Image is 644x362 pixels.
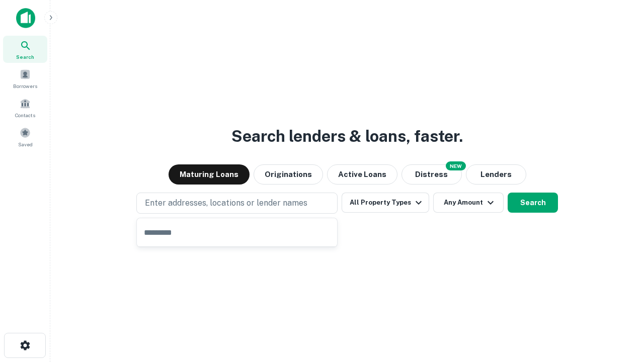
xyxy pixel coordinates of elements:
img: capitalize-icon.png [16,8,35,28]
button: All Property Types [342,193,429,213]
button: Search distressed loans with lien and other non-mortgage details. [401,164,462,185]
button: Lenders [466,164,526,185]
button: Enter addresses, locations or lender names [136,193,338,214]
button: Maturing Loans [169,164,250,185]
iframe: Chat Widget [594,282,644,330]
div: NEW [446,161,466,170]
span: Contacts [15,111,35,119]
span: Search [16,53,34,61]
a: Contacts [3,94,47,121]
a: Search [3,36,47,63]
p: Enter addresses, locations or lender names [145,197,307,209]
a: Saved [3,123,47,150]
button: Active Loans [327,164,397,185]
span: Borrowers [13,82,37,90]
span: Saved [18,140,33,148]
h3: Search lenders & loans, faster. [231,124,463,148]
button: Originations [254,164,323,185]
button: Any Amount [433,193,504,213]
button: Search [508,193,558,213]
a: Borrowers [3,65,47,92]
